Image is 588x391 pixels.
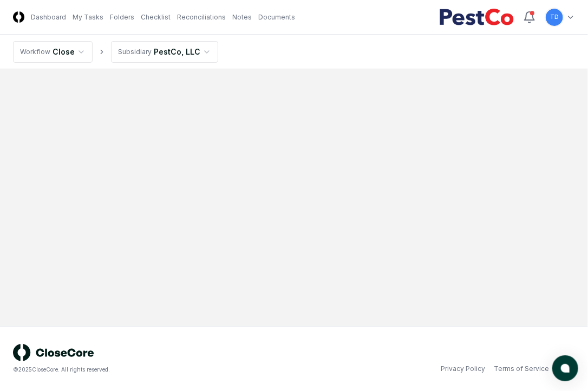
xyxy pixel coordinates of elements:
[177,12,226,22] a: Reconciliations
[118,47,152,57] div: Subsidiary
[494,364,549,374] a: Terms of Service
[20,47,50,57] div: Workflow
[13,344,94,361] img: logo
[141,12,171,22] a: Checklist
[110,12,134,22] a: Folders
[13,11,24,23] img: Logo
[232,12,252,22] a: Notes
[550,13,559,21] span: TD
[13,41,218,63] nav: breadcrumb
[439,9,514,26] img: PestCo logo
[13,366,294,374] div: © 2025 CloseCore. All rights reserved.
[441,364,485,374] a: Privacy Policy
[31,12,66,22] a: Dashboard
[545,8,564,27] button: TD
[552,355,578,381] button: atlas-launcher
[258,12,295,22] a: Documents
[73,12,103,22] a: My Tasks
